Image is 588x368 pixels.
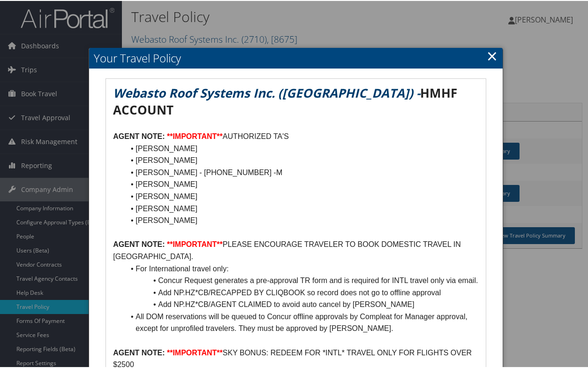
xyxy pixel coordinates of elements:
li: [PERSON_NAME] [124,202,478,214]
li: [PERSON_NAME] [124,177,478,190]
li: [PERSON_NAME] [124,190,478,202]
li: For International travel only: [124,262,478,274]
h2: Your Travel Policy [89,47,502,68]
li: [PERSON_NAME] [124,214,478,226]
li: All DOM reservations will be queued to Concur offline approvals by Compleat for Manager approval,... [124,310,478,334]
li: Add NP.HZ*CB/AGENT CLAIMED to avoid auto cancel by [PERSON_NAME] [124,298,478,310]
strong: AGENT NOTE: [113,131,165,139]
em: Webasto Roof Systems Inc. ([GEOGRAPHIC_DATA]) - [113,84,420,100]
li: [PERSON_NAME] [124,153,478,166]
p: AUTHORIZED TA'S [113,130,478,142]
strong: HMHF ACCOUNT [113,84,460,117]
a: Close [487,46,498,64]
li: [PERSON_NAME] - [PHONE_NUMBER] -M [124,166,478,178]
li: [PERSON_NAME] [124,142,478,154]
li: Add NP.HZ*CB/RECAPPED BY CLIQBOOK so record does not go to offline approval [124,286,478,298]
li: Concur Request generates a pre-approval TR form and is required for INTL travel only via email. [124,274,478,286]
strong: AGENT NOTE: [113,239,165,247]
p: PLEASE ENCOURAGE TRAVELER TO BOOK DOMESTIC TRAVEL IN [GEOGRAPHIC_DATA]. [113,238,478,261]
strong: AGENT NOTE: [113,348,165,356]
